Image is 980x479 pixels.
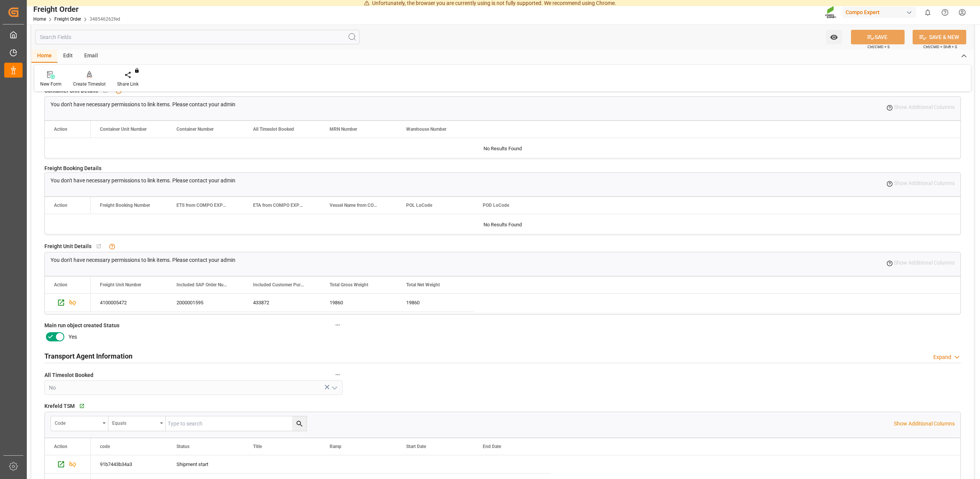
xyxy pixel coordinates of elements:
p: You don't have necessary permissions to link items. Please contact your admin [51,177,235,185]
div: Create Timeslot [73,81,106,88]
div: Equals [112,418,157,427]
div: 433872 [244,294,320,312]
span: Status [176,444,189,449]
div: Expand [933,353,951,361]
div: Action [54,444,67,449]
button: Main run object created Status [333,320,343,330]
span: Ctrl/CMD + S [867,44,890,50]
div: Action [54,127,67,132]
button: search button [292,416,307,431]
button: show 0 new notifications [919,4,936,21]
span: MRN Number [330,127,357,132]
div: Press SPACE to select this row. [91,294,474,312]
span: Warehouse Number [406,127,446,132]
span: Freight Unit Number [100,282,141,287]
div: Edit [57,50,78,63]
a: Freight Order [54,16,81,22]
p: You don't have necessary permissions to link items. Please contact your admin [51,101,235,109]
div: Press SPACE to select this row. [45,294,91,312]
span: Title [253,444,262,449]
span: Ramp [330,444,341,449]
span: ETA from COMPO EXPERT [253,203,304,208]
button: SAVE [851,30,905,44]
span: Vessel Name from COMPO EXPERT [330,203,381,208]
button: open menu [328,382,340,394]
div: Shipment start [176,456,235,473]
span: Ctrl/CMD + Shift + S [923,44,957,50]
span: Main run object created Status [44,321,119,330]
button: SAVE & NEW [913,30,966,44]
div: Email [78,50,104,63]
div: 19860 [397,294,474,312]
div: Action [54,282,67,287]
button: open menu [51,416,108,431]
span: ETS from COMPO EXPERT [176,203,228,208]
div: code [55,418,100,427]
span: Total Net Weight [406,282,440,287]
input: Type to search [166,416,307,431]
span: Total Gross Weight [330,282,368,287]
div: New Form [40,81,62,88]
div: 4100005472 [91,294,167,312]
span: Start Date [406,444,426,449]
span: All Timeslot Booked [44,371,93,379]
span: End Date [483,444,501,449]
span: Freight Unit Details [44,242,91,250]
img: Screenshot%202023-09-29%20at%2010.02.21.png_1712312052.png [825,6,837,19]
button: open menu [826,30,842,44]
h2: Transport Agent Information [44,351,132,361]
span: Freight Booking Details [44,164,101,172]
button: Compo Expert [843,5,919,19]
span: Included Customer Purchase Order Numbers [253,282,304,287]
a: Home [33,16,46,22]
span: Freight Booking Number [100,203,150,208]
div: Action [54,203,67,208]
span: Included SAP Order Number [176,282,228,287]
button: open menu [108,416,166,431]
div: 19860 [320,294,397,312]
div: Press SPACE to select this row. [91,455,550,474]
input: Search Fields [35,30,359,44]
div: 91b7443b34a3 [91,455,167,473]
button: Help Center [936,4,954,21]
div: 2000001595 [167,294,244,312]
div: Freight Order [33,3,120,15]
span: Krefeld TSM [44,402,75,410]
span: POD LoCode [483,203,509,208]
p: Show Additional Columns [894,420,955,428]
span: Container Unit Number [100,127,147,132]
span: Container Number [176,127,214,132]
span: code [100,444,110,449]
span: All Timeslot Booked [253,127,294,132]
div: Press SPACE to select this row. [45,455,91,474]
span: POL LoCode [406,203,432,208]
div: Home [31,50,57,63]
span: Yes [69,333,77,341]
div: Compo Expert [843,7,916,18]
p: You don't have necessary permissions to link items. Please contact your admin [51,256,235,264]
button: All Timeslot Booked [333,370,343,380]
